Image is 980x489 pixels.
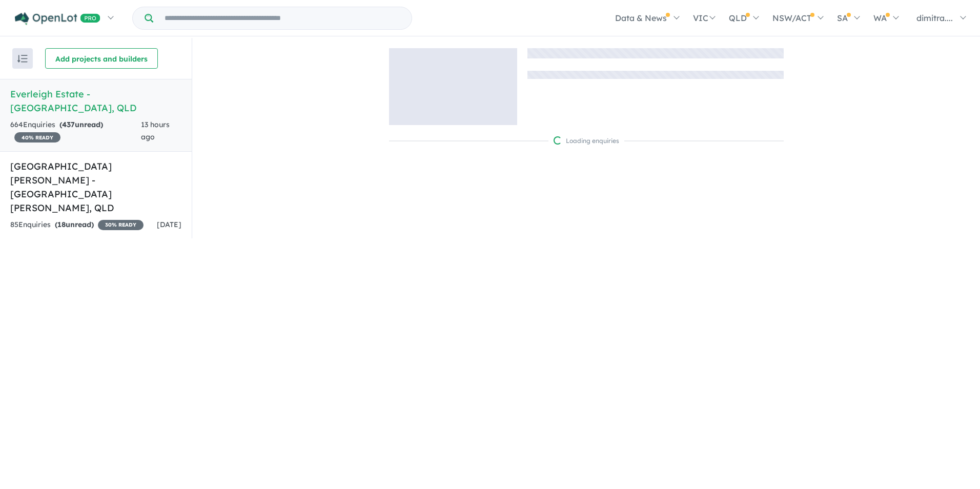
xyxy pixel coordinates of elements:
span: 18 [57,220,66,229]
span: 30 % READY [98,220,144,230]
span: 13 hours ago [141,120,170,141]
h5: [GEOGRAPHIC_DATA][PERSON_NAME] - [GEOGRAPHIC_DATA][PERSON_NAME] , QLD [10,159,181,215]
strong: ( unread) [59,120,103,129]
h5: Everleigh Estate - [GEOGRAPHIC_DATA] , QLD [10,87,181,115]
span: dimitra.... [916,13,953,23]
span: 40 % READY [14,132,60,142]
div: 664 Enquir ies [10,119,141,144]
strong: ( unread) [55,220,94,229]
span: [DATE] [157,220,181,229]
img: sort.svg [17,55,28,63]
img: Openlot PRO Logo White [15,12,100,25]
button: Add projects and builders [45,48,158,69]
div: Loading enquiries [554,136,619,146]
input: Try estate name, suburb, builder or developer [155,7,410,29]
div: 85 Enquir ies [10,219,144,231]
span: 437 [62,120,75,129]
